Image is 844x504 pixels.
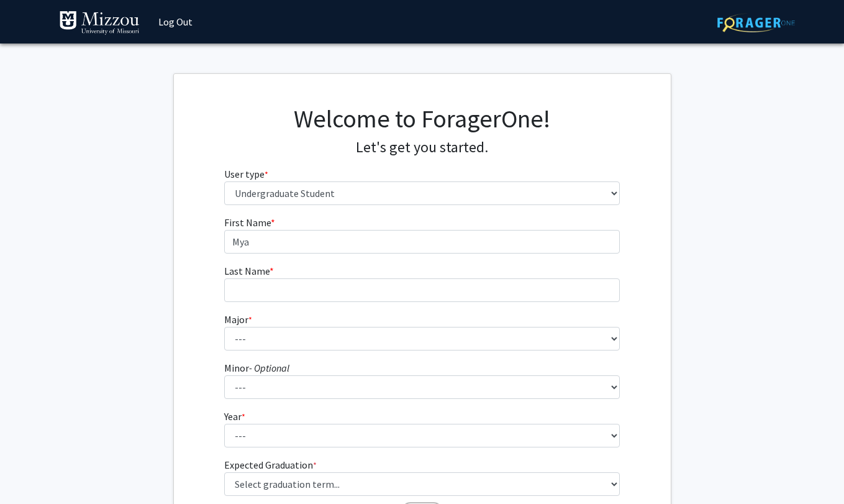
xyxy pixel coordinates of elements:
[224,360,289,375] label: Minor
[224,139,620,157] h4: Let's get you started.
[224,216,271,229] span: First Name
[717,13,795,32] img: ForagerOne Logo
[9,448,53,495] iframe: Chat
[224,167,268,181] label: User type
[224,457,317,472] label: Expected Graduation
[224,265,270,277] span: Last Name
[249,362,289,374] i: - Optional
[224,104,620,134] h1: Welcome to ForagerOne!
[224,312,252,327] label: Major
[224,409,245,424] label: Year
[59,11,140,35] img: University of Missouri Logo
